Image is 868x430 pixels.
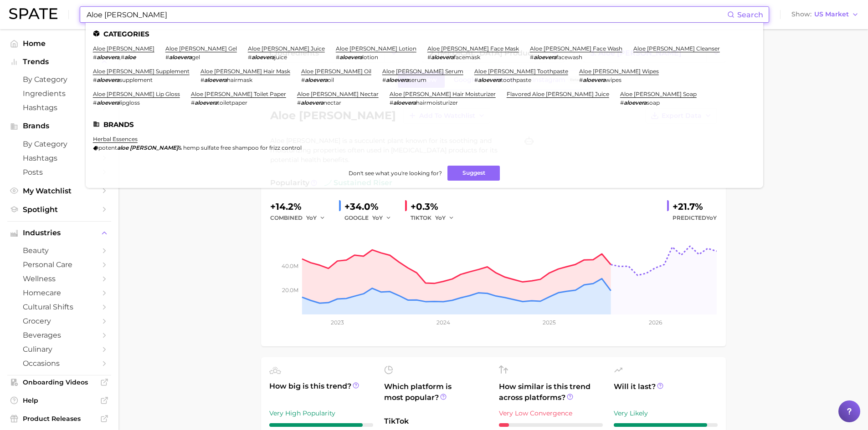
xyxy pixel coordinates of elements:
[814,12,849,17] span: US Market
[7,375,111,389] a: Onboarding Videos
[362,54,378,61] span: lotion
[507,91,609,97] a: flavored aloe [PERSON_NAME] juice
[248,54,252,61] span: #
[386,76,409,83] em: aloevera
[270,212,332,223] div: combined
[7,202,111,217] a: Spotlight
[614,381,718,403] span: Will it last?
[530,54,534,61] span: #
[384,381,488,411] span: Which platform is most popular?
[269,408,373,419] div: Very High Popularity
[191,91,286,97] a: aloe [PERSON_NAME] toilet paper
[97,54,119,61] em: aloevera
[306,214,317,222] span: YoY
[474,68,568,75] a: aloe [PERSON_NAME] toothpaste
[7,356,111,370] a: occasions
[614,408,718,419] div: Very Likely
[7,119,111,133] button: Brands
[499,408,603,419] div: Very Low Convergence
[382,68,463,75] a: aloe [PERSON_NAME] serum
[97,99,119,106] em: aloevera
[165,54,169,61] span: #
[119,76,153,83] span: supplement
[248,45,325,52] a: aloe [PERSON_NAME] juice
[606,76,621,83] span: wipes
[23,303,96,311] span: cultural shifts
[501,76,531,83] span: toothpaste
[119,99,140,106] span: lipgloss
[7,243,111,258] a: beauty
[411,199,461,214] div: +0.3%
[93,68,190,75] a: aloe [PERSON_NAME] supplement
[7,342,111,356] a: culinary
[737,10,763,19] span: Search
[7,300,111,314] a: cultural shifts
[620,91,697,97] a: aloe [PERSON_NAME] soap
[86,7,727,22] input: Search here for a brand, industry, or ingredient
[227,76,252,83] span: hairmask
[270,199,332,214] div: +14.2%
[93,136,138,142] a: herbal essences
[336,45,416,52] a: aloe [PERSON_NAME] lotion
[93,30,756,38] li: Categories
[431,54,454,61] em: aloevera
[7,101,111,115] a: Hashtags
[393,99,416,106] em: aloevera
[23,39,96,48] span: Home
[23,317,96,325] span: grocery
[23,187,96,195] span: My Watchlist
[98,144,117,151] span: potent
[23,378,96,386] span: Onboarding Videos
[306,212,326,223] button: YoY
[382,76,386,83] span: #
[269,381,373,403] span: How big is this trend?
[7,328,111,342] a: beverages
[633,45,720,52] a: aloe [PERSON_NAME] cleanser
[435,212,455,223] button: YoY
[124,54,136,61] em: aloe
[530,45,622,52] a: aloe [PERSON_NAME] face wash
[556,54,582,61] span: facewash
[416,99,458,106] span: hairmoisturizer
[204,76,227,83] em: aloevera
[7,226,111,240] button: Industries
[447,166,500,181] button: Suggest
[331,319,344,326] tspan: 2023
[372,214,383,222] span: YoY
[7,72,111,86] a: by Category
[344,199,398,214] div: +34.0%
[7,55,111,69] button: Trends
[297,91,379,97] a: aloe [PERSON_NAME] nectar
[23,415,96,423] span: Product Releases
[427,45,519,52] a: aloe [PERSON_NAME] face mask
[23,260,96,269] span: personal care
[673,212,717,223] span: Predicted
[648,319,662,326] tspan: 2026
[390,99,393,106] span: #
[274,54,287,61] span: juice
[579,76,583,83] span: #
[23,331,96,339] span: beverages
[436,319,450,326] tspan: 2024
[23,359,96,368] span: occasions
[390,91,496,97] a: aloe [PERSON_NAME] hair moisturizer
[200,76,204,83] span: #
[23,58,96,66] span: Trends
[9,8,57,19] img: SPATE
[478,76,501,83] em: aloevera
[301,99,324,106] em: aloevera
[121,54,124,61] span: #
[474,76,478,83] span: #
[7,272,111,286] a: wellness
[336,54,339,61] span: #
[499,381,603,403] span: How similar is this trend across platforms?
[427,54,431,61] span: #
[191,99,195,106] span: #
[192,54,200,61] span: gel
[7,184,111,198] a: My Watchlist
[673,199,717,214] div: +21.7%
[269,423,373,427] div: 9 / 10
[301,68,371,75] a: aloe [PERSON_NAME] oil
[97,76,119,83] em: aloevera
[169,54,192,61] em: aloevera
